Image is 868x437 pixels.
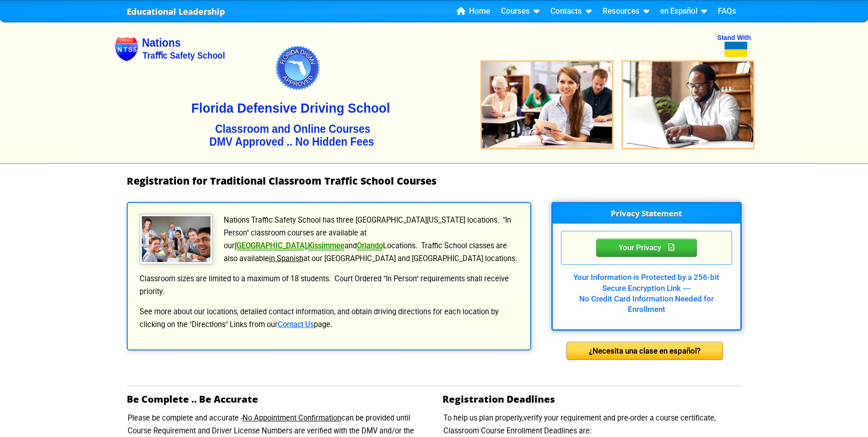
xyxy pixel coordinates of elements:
a: Resources [599,5,653,18]
a: FAQs [714,5,740,18]
div: Privacy Statement [596,239,697,257]
p: Nations Traffic Safety School has three [GEOGRAPHIC_DATA][US_STATE] locations. "In Person" classr... [139,214,519,265]
h2: Registration Deadlines [442,393,742,404]
h1: Registration for Traditional Classroom Traffic School Courses [127,175,742,186]
h2: Be Complete .. Be Accurate [127,393,426,404]
a: ¿Necesita una clase en español? [566,346,723,355]
h3: Privacy Statement [553,203,740,224]
p: See more about our locations, detailed contact information, and obtain driving directions for eac... [139,306,519,331]
u: No Appointment Confirmation [243,414,341,422]
a: [GEOGRAPHIC_DATA] [235,241,307,250]
a: Orlando [357,241,383,250]
img: Traffic School Students [140,214,213,264]
div: Your Information is Protected by a 256-bit Secure Encryption Link --- No Credit Card Information ... [561,265,732,315]
a: Educational Leadership [127,4,225,19]
div: ¿Necesita una clase en español? [566,342,723,360]
a: Your Privacy [596,241,697,252]
u: in Spanish [269,254,303,263]
a: Courses [497,5,543,18]
p: Classroom sizes are limited to a maximum of 18 students. Court Ordered "In Person" requirements s... [139,273,519,298]
img: Nations Traffic School - Your DMV Approved Florida Traffic School [114,16,755,163]
a: Contacts [547,5,595,18]
a: Kissimmee [308,241,345,250]
a: Contact Us [278,320,314,329]
a: Home [453,5,494,18]
a: en Español [657,5,711,18]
